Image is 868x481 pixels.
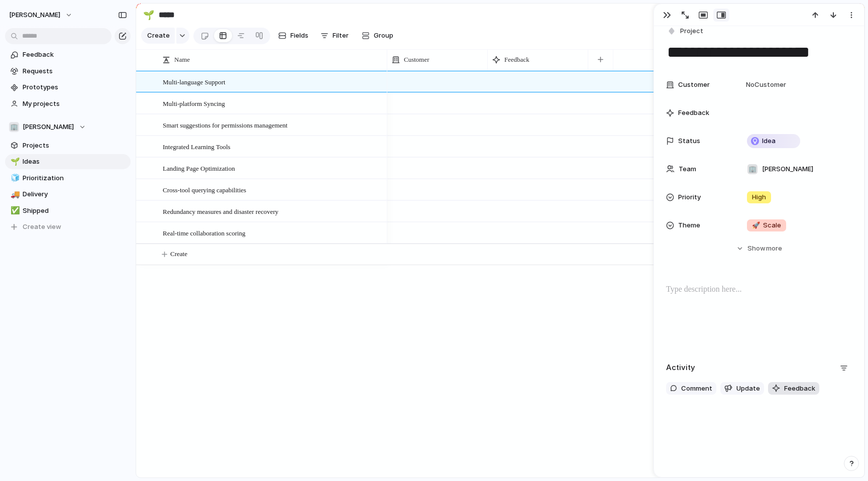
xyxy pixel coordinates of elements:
[504,55,529,65] span: Feedback
[5,219,131,234] button: Create view
[23,141,127,151] span: Projects
[23,157,127,167] span: Ideas
[747,244,766,254] span: Show
[141,28,175,44] button: Create
[163,205,278,217] span: Redundancy measures and disaster recovery
[333,31,349,41] span: Filter
[9,157,19,167] button: 🌱
[23,206,127,216] span: Shipped
[163,141,231,152] span: Integrated Learning Tools
[678,80,710,90] span: Customer
[290,31,308,41] span: Fields
[23,122,74,132] span: [PERSON_NAME]
[5,80,131,95] a: Prototypes
[174,55,190,65] span: Name
[762,164,813,174] span: [PERSON_NAME]
[274,28,312,44] button: Fields
[23,99,127,109] span: My projects
[163,227,246,238] span: Real-time collaboration scoring
[357,28,398,44] button: Group
[316,28,353,44] button: Filter
[163,76,226,87] span: Multi-language Support
[9,122,19,132] div: 🏢
[766,244,782,254] span: more
[5,96,131,111] a: My projects
[5,187,131,202] a: 🚚Delivery
[23,82,127,92] span: Prototypes
[9,10,60,20] span: [PERSON_NAME]
[23,50,127,60] span: Feedback
[5,203,131,218] a: ✅Shipped
[374,31,393,41] span: Group
[679,164,696,174] span: Team
[5,7,78,23] button: [PERSON_NAME]
[170,249,187,259] span: Create
[720,382,764,395] button: Update
[665,24,706,39] button: Project
[143,8,154,22] div: 🌱
[752,221,760,229] span: 🚀
[666,362,695,374] h2: Activity
[752,192,766,202] span: High
[163,184,246,195] span: Cross-tool querying capabilities
[768,382,819,395] button: Feedback
[163,97,225,109] span: Multi-platform Syncing
[762,136,776,146] span: Idea
[23,222,61,232] span: Create view
[784,384,815,394] span: Feedback
[5,47,131,62] a: Feedback
[23,66,127,76] span: Requests
[5,119,131,135] button: 🏢[PERSON_NAME]
[5,64,131,79] a: Requests
[752,220,781,230] span: Scale
[666,239,852,258] button: Showmore
[11,205,18,216] div: ✅
[5,171,131,186] a: 🧊Prioritization
[678,108,709,118] span: Feedback
[678,136,700,146] span: Status
[736,384,760,394] span: Update
[5,138,131,153] a: Projects
[678,192,701,202] span: Priority
[681,384,712,394] span: Comment
[163,162,235,174] span: Landing Page Optimization
[5,154,131,169] a: 🌱Ideas
[680,26,703,36] span: Project
[147,31,170,41] span: Create
[666,382,716,395] button: Comment
[678,220,700,230] span: Theme
[9,173,19,183] button: 🧊
[11,189,18,200] div: 🚚
[11,172,18,184] div: 🧊
[404,55,429,65] span: Customer
[743,80,786,90] span: No Customer
[163,119,287,131] span: Smart suggestions for permissions management
[9,206,19,216] button: ✅
[23,189,127,199] span: Delivery
[11,156,18,168] div: 🌱
[9,189,19,199] button: 🚚
[747,164,757,174] div: 🏢
[141,7,157,23] button: 🌱
[23,173,127,183] span: Prioritization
